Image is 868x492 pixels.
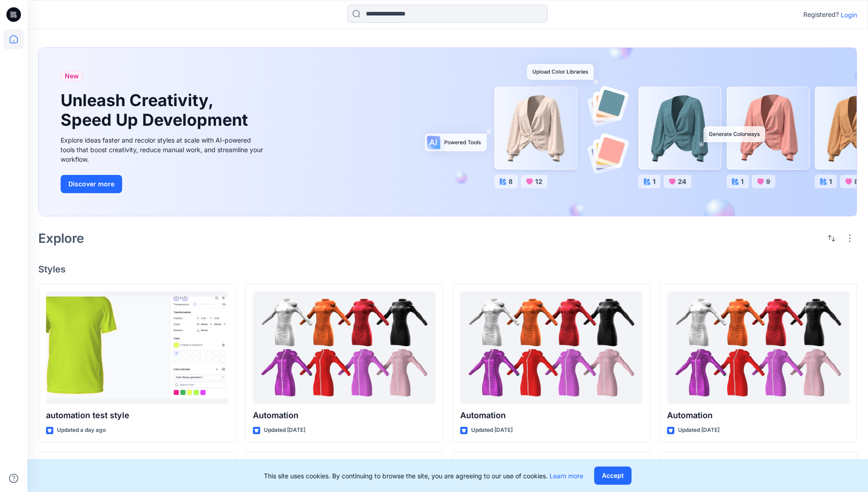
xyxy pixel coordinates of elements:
[61,135,266,164] div: Explore ideas faster and recolor styles at scale with AI-powered tools that boost creativity, red...
[471,425,513,435] p: Updated [DATE]
[803,9,839,20] p: Registered?
[61,175,122,193] button: Discover more
[264,425,305,435] p: Updated [DATE]
[65,71,79,82] span: New
[841,10,857,20] p: Login
[594,466,632,485] button: Accept
[61,91,252,130] h1: Unleash Creativity, Speed Up Development
[264,471,583,481] p: This site uses cookies. By continuing to browse the site, you are agreeing to our use of cookies.
[253,292,435,404] a: Automation
[253,409,435,422] p: Automation
[46,409,228,422] p: automation test style
[57,425,106,435] p: Updated a day ago
[46,292,228,404] a: automation test style
[460,409,642,422] p: Automation
[678,425,719,435] p: Updated [DATE]
[550,472,583,480] a: Learn more
[667,409,849,422] p: Automation
[460,292,642,404] a: Automation
[667,292,849,404] a: Automation
[38,231,84,246] h2: Explore
[38,264,857,275] h4: Styles
[61,175,266,193] a: Discover more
